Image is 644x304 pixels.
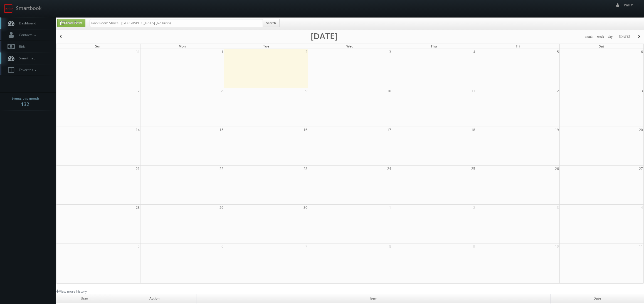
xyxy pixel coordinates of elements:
[551,294,644,303] td: Date
[135,127,140,133] span: 14
[16,32,38,37] span: Contacts
[638,243,643,249] span: 11
[387,127,392,133] span: 17
[624,3,635,7] span: Will
[305,88,308,94] span: 9
[554,127,559,133] span: 19
[431,44,437,49] span: Thu
[473,243,476,249] span: 9
[305,49,308,55] span: 2
[389,205,392,210] span: 1
[221,88,224,94] span: 8
[11,96,39,101] span: Events this month
[640,49,643,55] span: 6
[4,4,13,13] img: smartbook-logo.png
[599,44,604,49] span: Sat
[179,44,186,49] span: Mon
[263,44,269,49] span: Tue
[221,243,224,249] span: 6
[346,44,353,49] span: Wed
[303,127,308,133] span: 16
[135,49,140,55] span: 31
[16,44,26,49] span: Bids
[303,166,308,172] span: 23
[137,243,140,249] span: 5
[57,19,85,27] a: Create Event
[556,205,559,210] span: 3
[219,205,224,210] span: 29
[219,166,224,172] span: 22
[196,294,551,303] td: Item
[16,67,38,72] span: Favorites
[135,205,140,210] span: 28
[617,33,632,40] button: [DATE]
[640,205,643,210] span: 4
[516,44,520,49] span: Fri
[389,49,392,55] span: 3
[135,166,140,172] span: 21
[90,19,263,27] input: Search for Events
[471,88,476,94] span: 11
[311,33,337,39] h2: [DATE]
[638,88,643,94] span: 13
[473,205,476,210] span: 2
[21,101,29,107] strong: 132
[16,56,35,61] span: Smartmap
[638,166,643,172] span: 27
[389,243,392,249] span: 8
[56,289,87,294] a: View more history
[303,205,308,210] span: 30
[221,49,224,55] span: 1
[16,21,36,26] span: Dashboard
[56,294,113,303] td: User
[387,88,392,94] span: 10
[554,243,559,249] span: 10
[583,33,595,40] button: month
[638,127,643,133] span: 20
[595,33,606,40] button: week
[554,166,559,172] span: 26
[113,294,196,303] td: Action
[137,88,140,94] span: 7
[473,49,476,55] span: 4
[554,88,559,94] span: 12
[471,127,476,133] span: 18
[263,19,280,27] button: Search
[606,33,615,40] button: day
[387,166,392,172] span: 24
[95,44,102,49] span: Sun
[219,127,224,133] span: 15
[305,243,308,249] span: 7
[471,166,476,172] span: 25
[556,49,559,55] span: 5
